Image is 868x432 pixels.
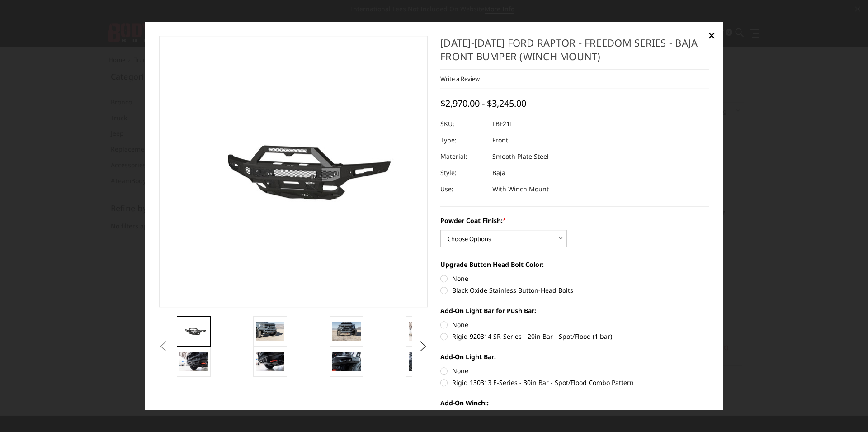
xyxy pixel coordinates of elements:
label: None [440,366,709,375]
dd: LBF21I [492,116,512,132]
dd: Smooth Plate Steel [492,148,549,165]
label: Powder Coat Finish: [440,216,709,225]
img: 2021-2025 Ford Raptor - Freedom Series - Baja Front Bumper (winch mount) [179,325,208,338]
span: $2,970.00 - $3,245.00 [440,97,526,109]
img: 2021-2025 Ford Raptor - Freedom Series - Baja Front Bumper (winch mount) [179,352,208,371]
a: 2021-2025 Ford Raptor - Freedom Series - Baja Front Bumper (winch mount) [159,36,428,307]
img: 2021-2025 Ford Raptor - Freedom Series - Baja Front Bumper (winch mount) [256,322,284,341]
button: Next [416,340,430,353]
dt: Style: [440,165,486,181]
label: None [440,274,709,283]
label: Rigid 920314 SR-Series - 20in Bar - Spot/Flood (1 bar) [440,332,709,341]
dt: Use: [440,181,486,197]
img: 2021-2025 Ford Raptor - Freedom Series - Baja Front Bumper (winch mount) [256,352,284,371]
label: Add-On Light Bar: [440,352,709,361]
label: Add-On Winch:: [440,398,709,408]
dd: Front [492,132,508,148]
dd: Baja [492,165,505,181]
a: Close [704,28,719,43]
label: Upgrade Button Head Bolt Color: [440,260,709,269]
h1: [DATE]-[DATE] Ford Raptor - Freedom Series - Baja Front Bumper (winch mount) [440,36,709,70]
button: Previous [157,340,170,353]
label: Add-On Light Bar for Push Bar: [440,306,709,315]
dd: With Winch Mount [492,181,549,197]
span: × [708,25,716,45]
img: 2021-2025 Ford Raptor - Freedom Series - Baja Front Bumper (winch mount) [409,352,437,371]
dt: Type: [440,132,486,148]
img: 2021-2025 Ford Raptor - Freedom Series - Baja Front Bumper (winch mount) [332,352,361,371]
dt: Material: [440,148,486,165]
label: Rigid 130313 E-Series - 30in Bar - Spot/Flood Combo Pattern [440,378,709,387]
a: Write a Review [440,75,480,83]
label: Black Oxide Stainless Button-Head Bolts [440,285,709,295]
label: None [440,320,709,329]
img: 2021-2025 Ford Raptor - Freedom Series - Baja Front Bumper (winch mount) [409,322,437,341]
dt: SKU: [440,116,486,132]
img: 2021-2025 Ford Raptor - Freedom Series - Baja Front Bumper (winch mount) [332,322,361,341]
